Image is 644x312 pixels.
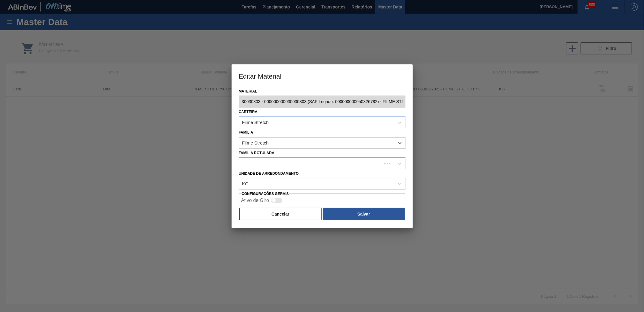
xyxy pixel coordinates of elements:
label: Carteira [239,110,258,114]
div: Filme Stretch [242,140,269,145]
label: Unidade de arredondamento [239,171,299,176]
label: Material [239,87,405,96]
label: Família Rotulada [239,151,274,155]
label: Família [239,130,253,135]
h3: Editar Material [232,64,413,87]
button: Cancelar [239,208,322,220]
div: KG [242,181,249,187]
label: Ativo de Giro [241,198,269,203]
label: Configurações Gerais [242,192,289,196]
button: Salvar [323,208,405,220]
div: Filme Stretch [242,120,269,125]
